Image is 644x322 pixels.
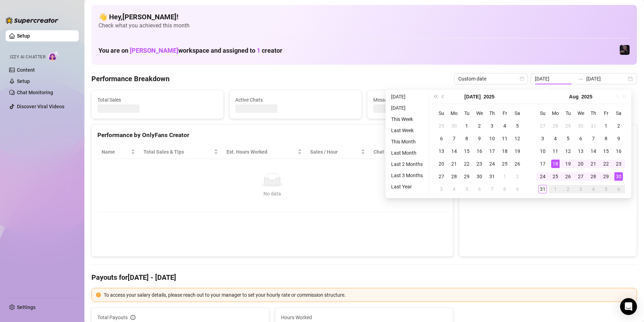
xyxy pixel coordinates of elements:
[17,104,64,109] a: Discover Viral Videos
[620,298,637,315] div: Open Intercom Messenger
[235,96,356,104] span: Active Chats
[10,54,45,60] span: Izzy AI Chatter
[535,75,575,83] input: Start date
[97,130,447,140] div: Performance by OnlyFans Creator
[458,73,524,84] span: Custom date
[586,75,626,83] input: End date
[227,148,296,156] div: Est. Hours Worked
[104,190,440,198] div: No data
[620,45,630,55] img: CYBERGIRL
[257,47,260,54] span: 1
[17,78,30,84] a: Setup
[104,291,632,299] div: To access your salary details, please reach out to your manager to set your hourly rate or commis...
[96,292,101,297] span: exclamation-circle
[17,90,53,95] a: Chat Monitoring
[373,96,493,104] span: Messages Sent
[6,17,58,24] img: logo-BBDzfeDw.svg
[91,74,170,84] h4: Performance Breakdown
[520,77,524,81] span: calendar
[281,314,447,321] span: Hours Worked
[97,96,218,104] span: Total Sales
[139,145,222,159] th: Total Sales & Tips
[310,148,359,156] span: Sales / Hour
[130,315,135,320] span: info-circle
[578,76,584,82] span: swap-right
[306,145,369,159] th: Sales / Hour
[97,314,128,321] span: Total Payouts
[98,47,282,54] h1: You are on workspace and assigned to creator
[17,33,30,39] a: Setup
[48,51,59,61] img: AI Chatter
[17,304,36,310] a: Settings
[144,148,212,156] span: Total Sales & Tips
[91,272,637,282] h4: Payouts for [DATE] - [DATE]
[98,12,630,22] h4: 👋 Hey, [PERSON_NAME] !
[97,145,139,159] th: Name
[369,145,447,159] th: Chat Conversion
[465,130,631,140] div: Sales by OnlyFans Creator
[98,22,630,30] span: Check what you achieved this month
[17,67,35,73] a: Content
[102,148,129,156] span: Name
[374,148,437,156] span: Chat Conversion
[130,47,178,54] span: [PERSON_NAME]
[578,76,584,82] span: to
